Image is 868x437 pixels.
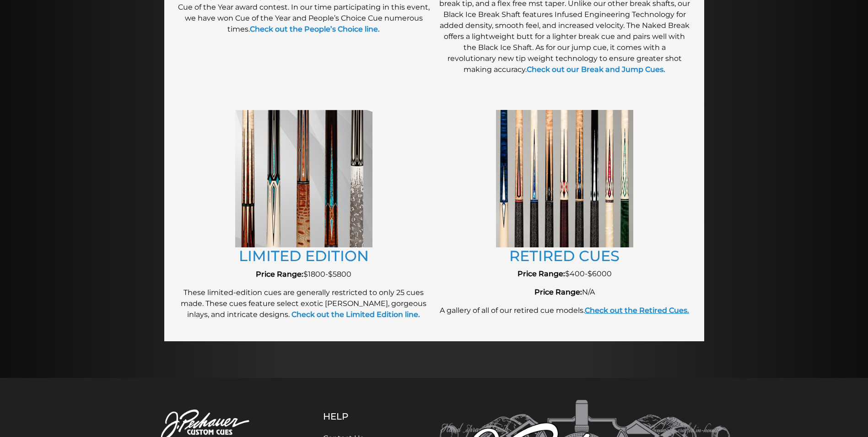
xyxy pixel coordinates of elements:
p: A gallery of all of our retired cue models. [439,305,690,316]
strong: Price Range: [256,270,303,279]
a: RETIRED CUES [509,247,620,265]
a: Check out the People’s Choice line. [250,25,380,33]
strong: Check out the Limited Edition line. [291,310,420,319]
p: N/A [439,287,690,298]
p: $1800-$5800 [178,269,430,280]
p: These limited-edition cues are generally restricted to only 25 cues made. These cues feature sele... [178,287,430,320]
a: LIMITED EDITION [239,247,369,265]
strong: Price Range: [534,288,582,296]
strong: Price Range: [518,269,565,278]
a: Check out the Retired Cues. [585,306,689,315]
h5: Help [323,411,394,422]
p: $400-$6000 [439,268,690,279]
a: Check out our Break and Jump Cues. [527,65,665,74]
a: Check out the Limited Edition line. [290,310,420,319]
